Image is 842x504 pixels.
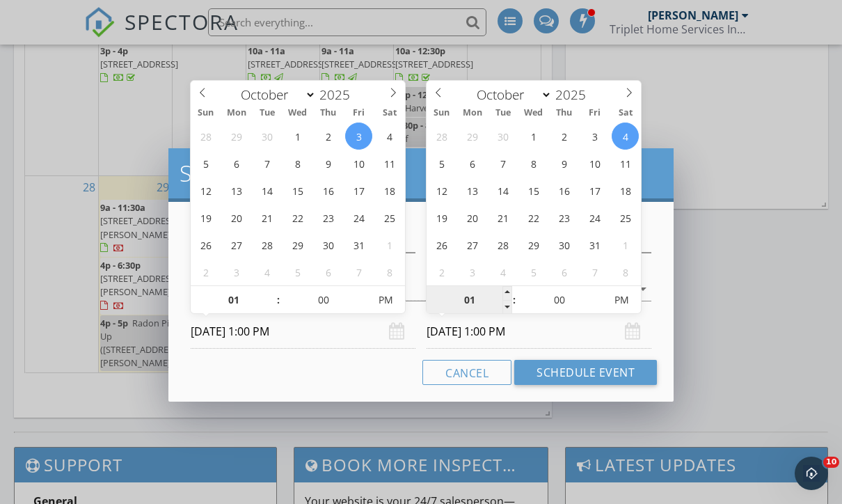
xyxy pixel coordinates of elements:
[520,258,547,285] span: November 5, 2025
[253,150,280,177] span: October 7, 2025
[315,204,342,231] span: October 23, 2025
[221,109,252,118] span: Mon
[192,231,219,258] span: October 26, 2025
[635,281,651,297] i: arrow_drop_down
[422,360,511,385] button: Cancel
[428,177,455,204] span: October 12, 2025
[192,177,219,204] span: October 12, 2025
[520,231,547,258] span: October 29, 2025
[376,231,403,258] span: November 1, 2025
[345,177,372,204] span: October 17, 2025
[581,258,608,285] span: November 7, 2025
[315,177,342,204] span: October 16, 2025
[376,177,403,204] span: October 18, 2025
[191,109,221,118] span: Sun
[612,123,639,150] span: October 4, 2025
[428,150,455,177] span: October 5, 2025
[489,123,516,150] span: September 30, 2025
[366,286,404,314] span: Click to toggle
[284,123,311,150] span: October 1, 2025
[602,286,640,314] span: Click to toggle
[581,204,608,231] span: October 24, 2025
[612,150,639,177] span: October 11, 2025
[192,123,219,150] span: September 28, 2025
[489,177,516,204] span: October 14, 2025
[550,123,578,150] span: October 2, 2025
[489,231,516,258] span: October 28, 2025
[180,159,662,187] h2: Schedule Event
[550,150,578,177] span: October 9, 2025
[520,150,547,177] span: October 8, 2025
[253,204,280,231] span: October 21, 2025
[315,231,342,258] span: October 30, 2025
[518,109,549,118] span: Wed
[428,204,455,231] span: October 19, 2025
[376,150,403,177] span: October 11, 2025
[612,177,639,204] span: October 18, 2025
[223,150,250,177] span: October 6, 2025
[823,457,839,468] span: 10
[313,109,344,118] span: Thu
[345,204,372,231] span: October 24, 2025
[315,123,342,150] span: October 2, 2025
[223,123,250,150] span: September 29, 2025
[489,258,516,285] span: November 4, 2025
[374,109,405,118] span: Sat
[428,231,455,258] span: October 26, 2025
[345,150,372,177] span: October 10, 2025
[512,286,516,314] span: :
[610,109,641,118] span: Sat
[459,177,486,204] span: October 13, 2025
[427,109,457,118] span: Sun
[253,123,280,150] span: September 30, 2025
[459,150,486,177] span: October 6, 2025
[191,315,415,349] input: Select date
[488,109,518,118] span: Tue
[612,231,639,258] span: November 1, 2025
[345,231,372,258] span: October 31, 2025
[344,109,374,118] span: Fri
[581,123,608,150] span: October 3, 2025
[428,258,455,285] span: November 2, 2025
[223,177,250,204] span: October 13, 2025
[284,177,311,204] span: October 15, 2025
[520,204,547,231] span: October 22, 2025
[520,123,547,150] span: October 1, 2025
[581,177,608,204] span: October 17, 2025
[284,204,311,231] span: October 22, 2025
[223,204,250,231] span: October 20, 2025
[459,258,486,285] span: November 3, 2025
[612,204,639,231] span: October 25, 2025
[253,231,280,258] span: October 28, 2025
[315,150,342,177] span: October 9, 2025
[459,123,486,150] span: September 29, 2025
[552,86,598,104] input: Year
[192,150,219,177] span: October 5, 2025
[192,204,219,231] span: October 19, 2025
[580,109,610,118] span: Fri
[284,258,311,285] span: November 5, 2025
[376,204,403,231] span: October 25, 2025
[192,258,219,285] span: November 2, 2025
[253,177,280,204] span: October 14, 2025
[223,258,250,285] span: November 3, 2025
[581,150,608,177] span: October 10, 2025
[457,109,488,118] span: Mon
[550,231,578,258] span: October 30, 2025
[315,258,342,285] span: November 6, 2025
[253,258,280,285] span: November 4, 2025
[612,258,639,285] span: November 8, 2025
[489,204,516,231] span: October 21, 2025
[376,123,403,150] span: October 4, 2025
[581,231,608,258] span: October 31, 2025
[345,123,372,150] span: October 3, 2025
[459,231,486,258] span: October 27, 2025
[549,109,580,118] span: Thu
[550,177,578,204] span: October 16, 2025
[376,258,403,285] span: November 8, 2025
[284,231,311,258] span: October 29, 2025
[795,457,828,490] iframe: Intercom live chat
[276,286,280,314] span: :
[316,86,362,104] input: Year
[345,258,372,285] span: November 7, 2025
